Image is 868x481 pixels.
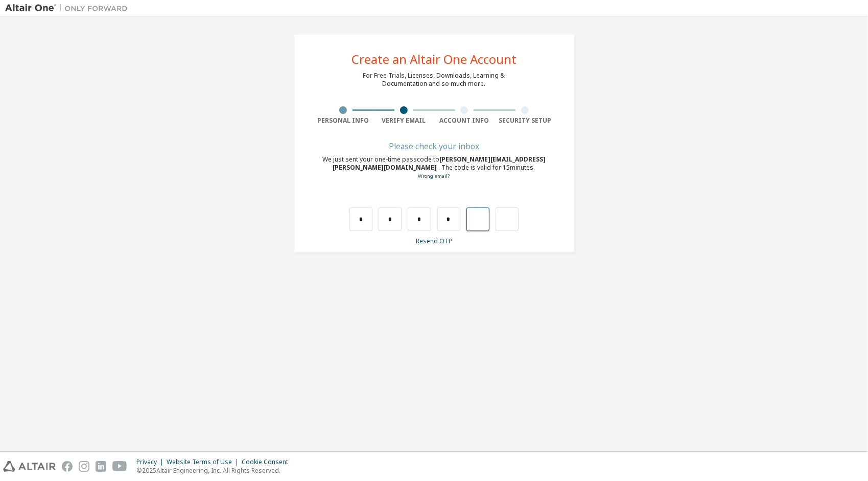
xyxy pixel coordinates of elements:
[495,117,555,125] div: Security Setup
[167,458,242,466] div: Website Terms of Use
[373,117,434,125] div: Verify Email
[3,461,56,472] img: altair_logo.svg
[434,117,495,125] div: Account Info
[416,237,452,245] a: Resend OTP
[136,458,167,466] div: Privacy
[313,143,555,149] div: Please check your inbox
[79,461,89,472] img: instagram.svg
[242,458,294,466] div: Cookie Consent
[333,155,546,172] span: [PERSON_NAME][EMAIL_ADDRESS][PERSON_NAME][DOMAIN_NAME]
[96,461,106,472] img: linkedin.svg
[418,173,450,179] a: Go back to the registration form
[5,3,133,13] img: Altair One
[363,72,505,88] div: For Free Trials, Licenses, Downloads, Learning & Documentation and so much more.
[313,117,374,125] div: Personal Info
[136,466,294,475] p: © 2025 Altair Engineering, Inc. All Rights Reserved.
[351,53,517,65] div: Create an Altair One Account
[313,155,555,180] div: We just sent your one-time passcode to . The code is valid for 15 minutes.
[112,461,127,472] img: youtube.svg
[62,461,73,472] img: facebook.svg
